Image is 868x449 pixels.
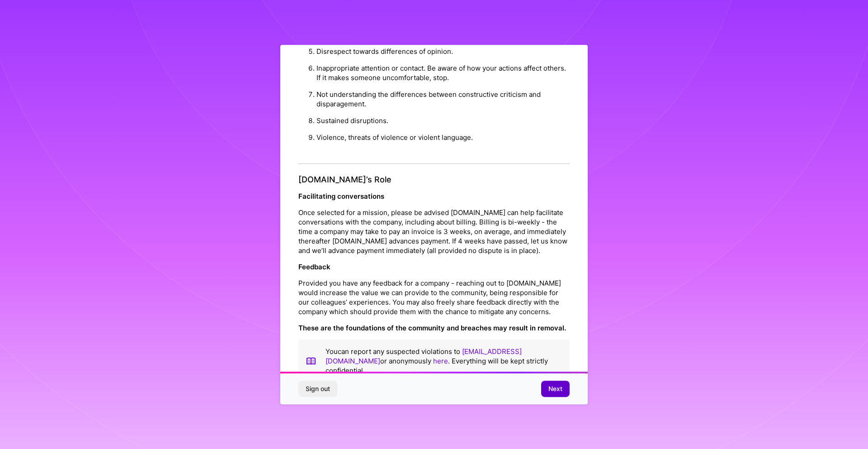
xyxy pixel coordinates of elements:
[298,263,330,272] strong: Feedback
[298,381,337,397] button: Sign out
[298,324,566,333] strong: These are the foundations of the community and breaches may result in removal.
[298,192,384,201] strong: Facilitating conversations
[325,348,522,366] a: [EMAIL_ADDRESS][DOMAIN_NAME]
[325,347,562,376] p: You can report any suspected violations to or anonymously . Everything will be kept strictly conf...
[316,129,570,146] li: Violence, threats of violence or violent language.
[298,208,570,256] p: Once selected for a mission, please be advised [DOMAIN_NAME] can help facilitate conversations wi...
[306,347,316,376] img: book icon
[298,279,570,317] p: Provided you have any feedback for a company - reaching out to [DOMAIN_NAME] would increase the v...
[306,384,330,393] span: Sign out
[316,60,570,86] li: Inappropriate attention or contact. Be aware of how your actions affect others. If it makes someo...
[316,86,570,112] li: Not understanding the differences between constructive criticism and disparagement.
[541,381,570,397] button: Next
[316,112,570,129] li: Sustained disruptions.
[548,384,562,393] span: Next
[316,43,570,60] li: Disrespect towards differences of opinion.
[433,357,448,366] a: here
[298,175,570,185] h4: [DOMAIN_NAME]’s Role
